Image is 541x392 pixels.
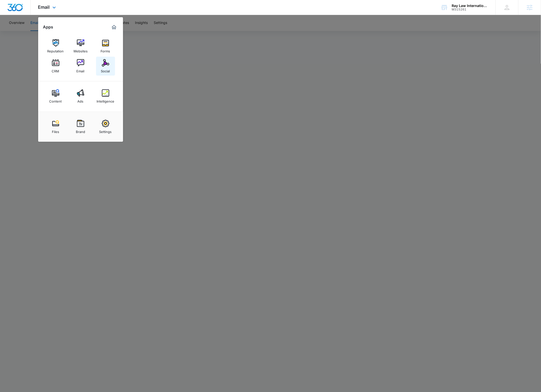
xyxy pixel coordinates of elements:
[71,37,90,56] a: Websites
[46,57,65,76] a: CRM
[43,25,53,29] h2: Apps
[452,8,488,11] div: account id
[38,4,50,10] span: Email
[101,47,110,53] div: Forms
[49,97,62,103] div: Content
[96,37,115,56] a: Forms
[96,57,115,76] a: Social
[97,97,114,103] div: Intelligence
[96,117,115,136] a: Settings
[71,117,90,136] a: Brand
[77,67,85,73] div: Email
[52,67,59,73] div: CRM
[73,47,88,53] div: Websites
[46,117,65,136] a: Files
[96,87,115,106] a: Intelligence
[76,127,85,134] div: Brand
[101,67,110,73] div: Social
[47,47,64,53] div: Reputation
[78,97,84,103] div: Ads
[110,23,118,31] a: Marketing 360® Dashboard
[46,37,65,56] a: Reputation
[71,87,90,106] a: Ads
[52,127,59,134] div: Files
[99,127,112,134] div: Settings
[71,57,90,76] a: Email
[452,4,488,8] div: account name
[46,87,65,106] a: Content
